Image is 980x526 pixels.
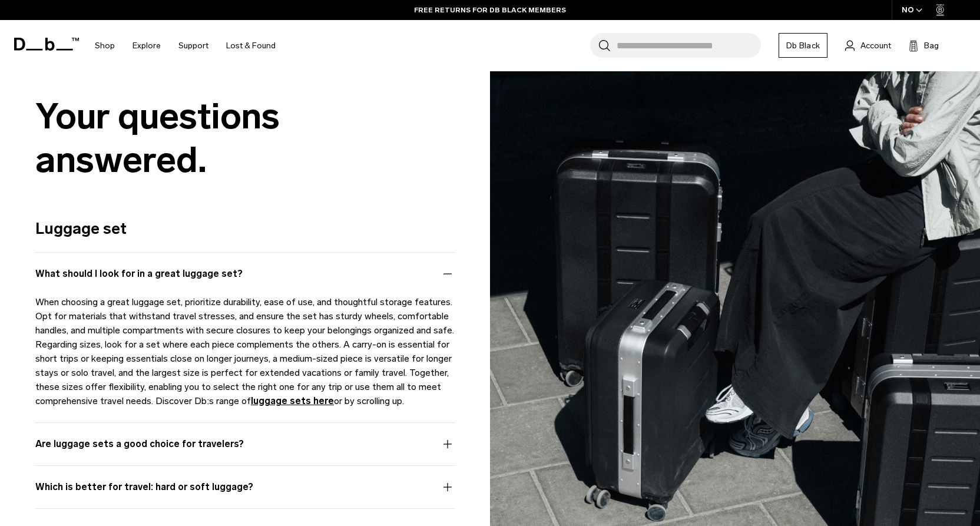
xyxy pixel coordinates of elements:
[924,39,939,52] span: Bag
[95,25,115,67] a: Shop
[35,217,455,241] h3: Luggage set
[779,33,827,58] a: Db Black
[845,38,891,52] a: Account
[178,25,208,67] a: Support
[35,295,455,408] div: What should I look for in a great luggage set?
[251,395,334,406] a: luggage sets here
[909,38,939,52] button: Bag
[86,20,284,71] nav: Main Navigation
[35,480,455,508] button: Which is better for travel: hard or soft luggage?
[133,25,161,67] a: Explore
[35,95,455,181] h2: Your questions answered.
[35,437,455,465] button: Are luggage sets a good choice for travelers?
[35,267,455,295] button: What should I look for in a great luggage set?
[860,39,891,52] span: Account
[414,5,566,15] a: FREE RETURNS FOR DB BLACK MEMBERS
[35,295,455,408] p: When choosing a great luggage set, prioritize durability, ease of use, and thoughtful storage fea...
[226,25,276,67] a: Lost & Found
